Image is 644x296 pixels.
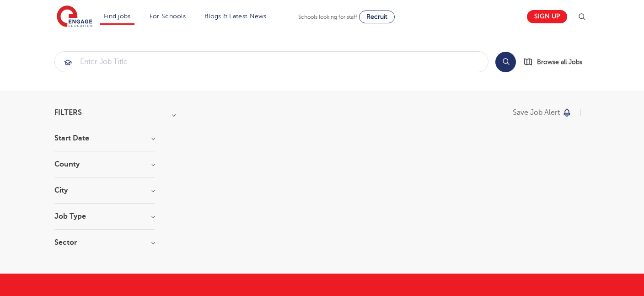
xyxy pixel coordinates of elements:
a: Browse all Jobs [523,57,590,67]
p: Save job alert [513,109,560,116]
button: Search [495,52,516,72]
span: Filters [54,109,82,116]
span: Schools looking for staff [298,14,357,20]
a: Recruit [359,11,395,23]
a: Blogs & Latest News [204,13,267,20]
h3: City [54,187,155,194]
a: Sign up [527,10,567,23]
a: Find jobs [104,13,131,20]
h3: County [54,161,155,168]
h3: Job Type [54,213,155,220]
span: Recruit [366,13,387,20]
h3: Sector [54,239,155,246]
h3: Start Date [54,135,155,142]
div: Submit [54,51,488,72]
button: Save job alert [513,109,572,116]
a: For Schools [150,13,186,20]
img: Engage Education [57,5,92,28]
span: Browse all Jobs [537,57,582,67]
input: Submit [55,52,488,72]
